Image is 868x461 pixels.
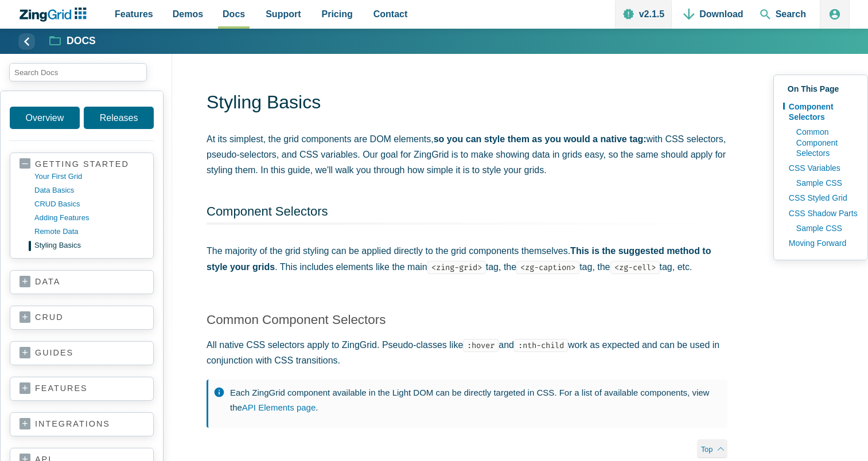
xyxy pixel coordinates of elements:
[514,339,568,352] code: :nth-child
[34,211,144,225] a: adding features
[20,159,144,170] a: getting started
[207,337,727,368] p: All native CSS selectors apply to ZingGrid. Pseudo-classes like and work as expected and can be u...
[783,206,858,221] a: CSS Shadow Parts
[34,197,144,211] a: CRUD basics
[783,99,858,124] a: Component Selectors
[9,63,147,81] input: search input
[266,6,301,22] span: Support
[791,124,858,161] a: Common Component Selectors
[610,261,660,274] code: <zg-cell>
[20,347,144,359] a: guides
[322,6,353,22] span: Pricing
[207,246,711,271] strong: This is the suggested method to style your grids
[67,36,96,46] strong: Docs
[242,403,316,412] a: API Elements page
[434,134,647,144] strong: so you can style them as you would a native tag:
[115,6,153,22] span: Features
[207,91,727,116] h1: Styling Basics
[463,339,499,352] code: :hover
[18,7,92,22] a: ZingChart Logo. Click to return to the homepage
[230,385,716,415] p: Each ZingGrid component available in the Light DOM can be directly targeted in CSS. For a list of...
[516,261,579,274] code: <zg-caption>
[34,239,144,252] a: styling basics
[34,170,144,183] a: your first grid
[783,161,858,175] a: CSS Variables
[223,6,245,22] span: Docs
[20,383,144,394] a: features
[207,312,386,327] a: Common Component Selectors
[34,225,144,239] a: remote data
[20,419,144,430] a: integrations
[50,34,96,48] a: Docs
[427,261,486,274] code: <zing-grid>
[783,190,858,205] a: CSS Styled Grid
[791,221,858,236] a: Sample CSS
[20,276,144,288] a: data
[373,6,408,22] span: Contact
[207,131,727,178] p: At its simplest, the grid components are DOM elements, with CSS selectors, pseudo-selectors, and ...
[207,204,328,218] a: Component Selectors
[10,107,80,129] a: Overview
[84,107,154,129] a: Releases
[173,6,203,22] span: Demos
[783,236,858,251] a: Moving Forward
[20,312,144,323] a: crud
[207,243,727,274] p: The majority of the grid styling can be applied directly to the grid components themselves. . Thi...
[34,183,144,197] a: data basics
[791,175,858,190] a: Sample CSS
